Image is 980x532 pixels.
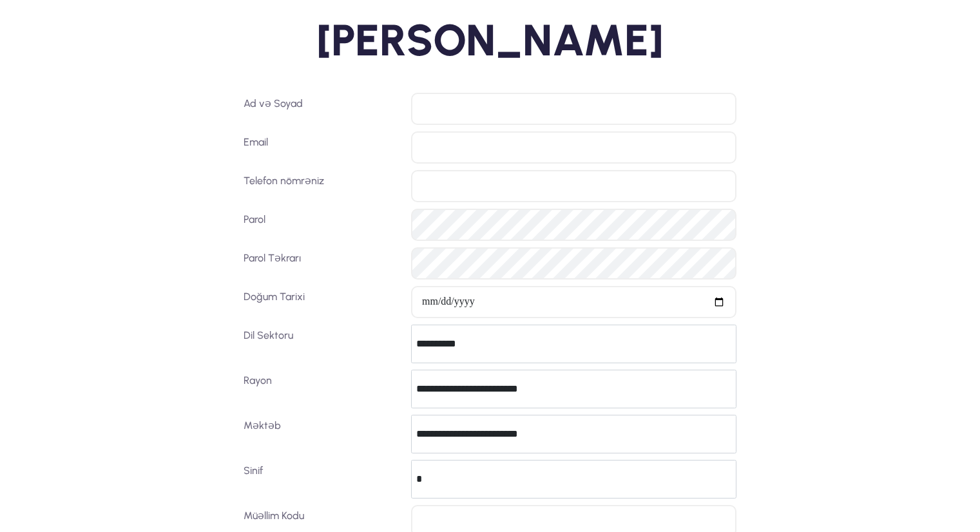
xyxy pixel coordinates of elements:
[239,415,407,453] label: Məktəb
[239,131,407,164] label: Email
[239,325,407,363] label: Dil Sektoru
[239,460,407,499] label: Sinif
[239,93,407,125] label: Ad və Soyad
[239,247,407,280] label: Parol Təkrarı
[239,370,407,408] label: Rayon
[239,286,407,318] label: Doğum Tarixi
[239,209,407,241] label: Parol
[239,170,407,202] label: Telefon nömrəniz
[118,13,862,67] h2: [PERSON_NAME]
